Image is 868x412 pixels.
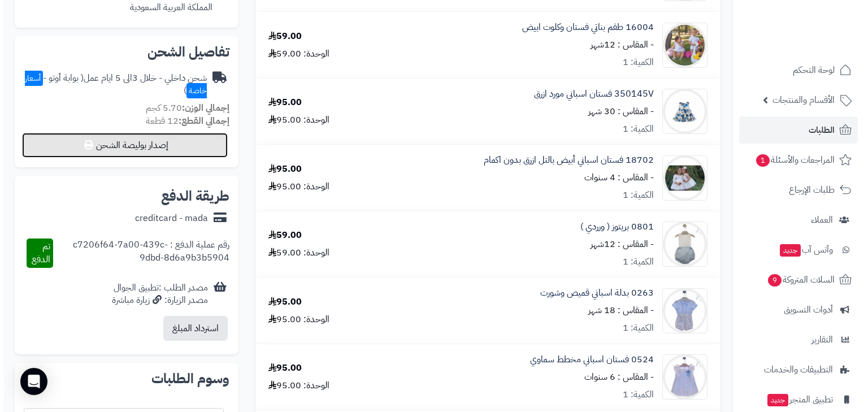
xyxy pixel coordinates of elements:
strong: إجمالي الوزن: [179,101,226,115]
div: الكمية: 1 [619,123,650,136]
img: 1709704879-145%20V-90x90.jpg [659,89,704,134]
img: 1710106554-18715%2018702%20AZUL-90x90.JPG [659,155,704,201]
a: الطلبات [736,116,854,144]
small: - المقاس : 12شهر [587,237,650,251]
div: 95.00 [265,296,298,309]
span: تم الدفع [28,240,47,266]
div: الكمية: 1 [619,189,650,202]
a: أدوات التسويق [736,296,854,323]
button: إصدار بوليصة الشحن [19,133,224,158]
span: 9 [765,274,778,287]
span: أسعار خاصة [21,71,203,99]
a: وآتس آبجديد [736,236,854,263]
a: لوحة التحكم [736,57,854,84]
a: التطبيقات والخدمات [736,356,854,383]
div: رقم عملية الدفع : c7206f64-7a00-439c-9dbd-8d6a9b3b5904 [50,238,227,268]
span: الأقسام والمنتجات [769,92,831,108]
small: - المقاس : 18 شهر [585,303,650,317]
div: شحن داخلي - خلال 3الى 5 ايام عمل [20,72,203,98]
span: العملاء [808,212,830,228]
small: 12 قطعة [142,114,226,128]
span: لوحة التحكم [789,62,831,78]
span: وآتس آب [775,242,830,258]
small: - المقاس : 30 شهر [585,105,650,118]
span: أدوات التسويق [780,302,830,318]
div: 95.00 [265,163,298,176]
span: التطبيقات والخدمات [761,362,830,378]
div: الكمية: 1 [619,388,650,401]
div: الوحدة: 95.00 [265,379,326,392]
h2: تفاصيل الشحن [20,45,226,59]
span: تطبيق المتجر [763,392,830,407]
a: المراجعات والأسئلة1 [736,146,854,174]
a: التقارير [736,326,854,353]
button: استرداد المبلغ [160,316,224,341]
a: طلبات الإرجاع [736,176,854,203]
img: 1715180902-0524-90x90.jpg [659,354,704,400]
a: 0801 بريتوز ( ورردي ) [577,220,650,233]
span: ( بوابة أوتو - ) [21,71,203,98]
div: 59.00 [265,229,298,242]
div: الوحدة: 95.00 [265,313,326,326]
small: 5.70 كجم [142,101,226,115]
div: Open Intercom Messenger [17,368,44,395]
span: المراجعات والأسئلة [752,152,831,168]
span: السلات المتروكة [763,272,831,288]
a: 18702 فستان اسباني أبيض بالتل ازرق بدون اكمام [480,154,650,167]
div: مصدر الطلب :تطبيق الجوال [108,281,205,307]
div: الوحدة: 95.00 [265,180,326,193]
a: 0263 بدلة اسباني قميص وشورت [537,287,650,300]
h2: وسوم الطلبات [20,372,226,385]
div: مصدر الزيارة: زيارة مباشرة [108,294,205,307]
span: جديد [764,394,785,406]
div: الوحدة: 95.00 [265,114,326,127]
span: التقارير [808,332,830,348]
a: العملاء [736,206,854,233]
a: 0524 فستان اسباني مخطط سماوي [527,353,650,366]
a: 16004 طقم بناتي فستان وكلوت ابيض [519,21,650,34]
div: الكمية: 1 [619,322,650,335]
span: 1 [753,154,766,167]
span: جديد [776,244,797,257]
img: 1715020892-0801-90x90.jpg [659,222,704,267]
div: الكمية: 1 [619,255,650,268]
a: السلات المتروكة9 [736,266,854,293]
div: 95.00 [265,96,298,109]
div: 59.00 [265,30,298,43]
small: - المقاس : 12شهر [587,38,650,51]
small: - المقاس : 6 سنوات [581,370,650,384]
h2: طريقة الدفع [158,189,226,203]
small: - المقاس : 4 سنوات [581,171,650,184]
span: طلبات الإرجاع [785,182,831,198]
div: 95.00 [265,362,298,375]
div: الوحدة: 59.00 [265,47,326,60]
a: 350145V فستان اسباني مورد ازرق [531,88,650,101]
div: الوحدة: 59.00 [265,246,326,259]
strong: إجمالي القطع: [175,114,226,128]
img: 1758795885-0263%20(2)-90x90.jpg [659,288,704,333]
div: creditcard - mada [132,212,205,225]
img: 1685800325-16004%2016005%2016001-90x90.png [659,23,704,68]
span: الطلبات [805,122,831,138]
div: الكمية: 1 [619,56,650,69]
